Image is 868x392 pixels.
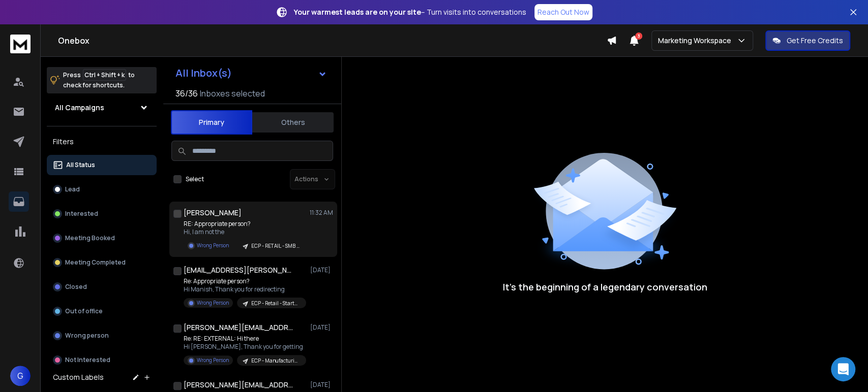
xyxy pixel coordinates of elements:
[65,283,87,291] p: Closed
[65,356,110,364] p: Not Interested
[175,87,198,100] span: 36 / 36
[184,285,306,293] p: Hi Manish, Thank you for redirecting
[184,220,306,228] p: RE: Appropriate person?
[503,280,707,294] p: It’s the beginning of a legendary conversation
[831,357,855,381] div: Open Intercom Messenger
[47,135,157,149] h3: Filters
[55,103,104,113] h1: All Campaigns
[251,300,300,307] p: ECP - Retail - Startup | [PERSON_NAME]
[47,228,157,248] button: Meeting Booked
[186,175,204,183] label: Select
[197,299,229,307] p: Wrong Person
[83,69,126,81] span: Ctrl + Shift + k
[47,350,157,370] button: Not Interested
[58,35,607,47] h1: Onebox
[184,335,306,343] p: Re: RE: EXTERNAL: Hi there
[635,32,642,40] span: 3
[184,380,295,390] h1: [PERSON_NAME][EMAIL_ADDRESS][PERSON_NAME][DOMAIN_NAME]
[294,7,526,17] p: – Turn visits into conversations
[65,210,98,218] p: Interested
[65,332,109,340] p: Wrong person
[47,179,157,200] button: Lead
[787,36,843,46] p: Get Free Credits
[10,35,31,53] img: logo
[310,209,333,217] p: 11:32 AM
[184,322,295,333] h1: [PERSON_NAME][EMAIL_ADDRESS][PERSON_NAME][DOMAIN_NAME]
[658,36,735,46] p: Marketing Workspace
[184,277,306,285] p: Re: Appropriate person?
[65,185,80,193] p: Lead
[47,97,157,118] button: All Campaigns
[65,234,115,242] p: Meeting Booked
[66,161,95,169] p: All Status
[252,111,334,134] button: Others
[251,242,300,250] p: ECP - RETAIL - SMB | [PERSON_NAME]
[310,381,333,389] p: [DATE]
[200,87,265,100] h3: Inboxes selected
[197,242,229,249] p: Wrong Person
[47,204,157,224] button: Interested
[310,266,333,274] p: [DATE]
[537,7,589,17] p: Reach Out Now
[53,372,104,382] h3: Custom Labels
[184,265,295,275] h1: [EMAIL_ADDRESS][PERSON_NAME][DOMAIN_NAME]
[171,110,252,135] button: Primary
[10,366,31,386] button: G
[294,7,421,17] strong: Your warmest leads are on your site
[175,68,232,78] h1: All Inbox(s)
[251,357,300,365] p: ECP - Manufacturing - Enterprise | [PERSON_NAME]
[63,70,135,90] p: Press to check for shortcuts.
[167,63,335,83] button: All Inbox(s)
[47,301,157,321] button: Out of office
[47,325,157,346] button: Wrong person
[65,307,103,315] p: Out of office
[47,252,157,273] button: Meeting Completed
[65,258,126,267] p: Meeting Completed
[310,323,333,332] p: [DATE]
[534,4,592,20] a: Reach Out Now
[197,356,229,364] p: Wrong Person
[184,208,242,218] h1: [PERSON_NAME]
[47,155,157,175] button: All Status
[47,277,157,297] button: Closed
[184,228,306,236] p: Hi, I am not the
[765,30,850,51] button: Get Free Credits
[184,343,306,351] p: Hi [PERSON_NAME], Thank you for getting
